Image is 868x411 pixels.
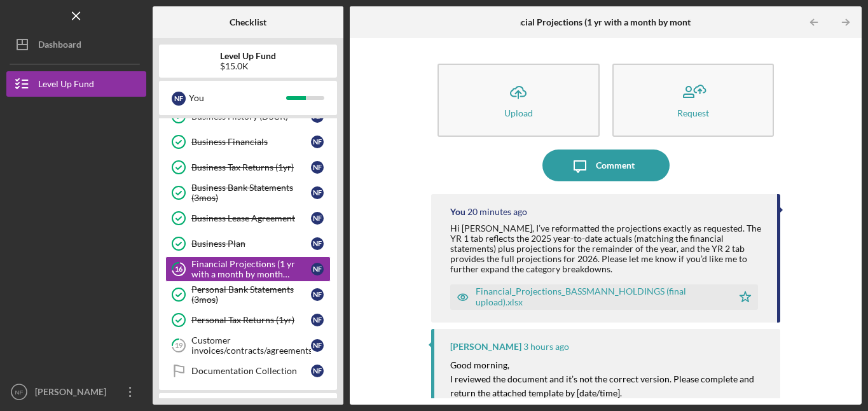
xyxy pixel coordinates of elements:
[191,284,311,305] div: Personal Bank Statements (3mos)
[191,366,311,376] div: Documentation Collection
[6,71,146,97] button: Level Up Fund
[165,256,331,282] a: 16Financial Projections (1 yr with a month by month breakdown)NF
[165,155,331,180] a: Business Tax Returns (1yr)NF
[523,342,569,352] time: 2025-08-19 22:20
[220,51,276,61] b: Level Up Fund
[165,205,331,231] a: Business Lease AgreementNF
[165,333,331,358] a: 19Customer invoices/contracts/agreementsNF
[191,315,311,325] div: Personal Tax Returns (1yr)
[191,183,311,203] div: Business Bank Statements (3mos)
[677,108,709,118] div: Request
[191,335,311,356] div: Customer invoices/contracts/agreements
[191,213,311,223] div: Business Lease Agreement
[450,207,465,217] div: You
[467,207,527,217] time: 2025-08-20 01:15
[499,17,745,27] b: Financial Projections (1 yr with a month by month breakdown)
[38,32,81,60] div: Dashboard
[311,161,324,174] div: N F
[476,286,727,307] div: Financial_Projections_BASSMANN_HOLDINGS (final upload).xlsx
[165,358,331,384] a: Documentation CollectionNF
[311,339,324,352] div: N F
[450,223,765,274] div: Hi [PERSON_NAME], I’ve reformatted the projections exactly as requested. The YR 1 tab reflects th...
[175,265,183,274] tspan: 16
[38,71,94,100] div: Level Up Fund
[165,307,331,333] a: Personal Tax Returns (1yr)NF
[6,379,146,405] button: NF[PERSON_NAME]
[175,342,183,350] tspan: 19
[311,288,324,301] div: N F
[311,314,324,326] div: N F
[437,64,600,137] button: Upload
[596,150,635,181] div: Comment
[612,64,775,137] button: Request
[311,136,324,148] div: N F
[191,137,311,147] div: Business Financials
[191,259,311,279] div: Financial Projections (1 yr with a month by month breakdown)
[230,17,266,27] b: Checklist
[450,284,759,310] button: Financial_Projections_BASSMANN_HOLDINGS (final upload).xlsx
[504,108,533,118] div: Upload
[311,237,324,250] div: N F
[165,282,331,307] a: Personal Bank Statements (3mos)NF
[189,87,286,109] div: You
[450,373,756,398] mark: I reviewed the document and it’s not the correct version. Please complete and return the attached...
[542,150,670,181] button: Comment
[450,342,521,352] div: [PERSON_NAME]
[32,379,114,408] div: [PERSON_NAME]
[311,365,324,377] div: N F
[172,92,186,106] div: N F
[220,61,276,71] div: $15.0K
[165,231,331,256] a: Business PlanNF
[191,239,311,249] div: Business Plan
[311,186,324,199] div: N F
[311,263,324,275] div: N F
[450,359,509,370] mark: Good morning,
[6,32,146,57] button: Dashboard
[311,212,324,225] div: N F
[165,129,331,155] a: Business FinancialsNF
[191,162,311,172] div: Business Tax Returns (1yr)
[165,180,331,205] a: Business Bank Statements (3mos)NF
[15,389,24,396] text: NF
